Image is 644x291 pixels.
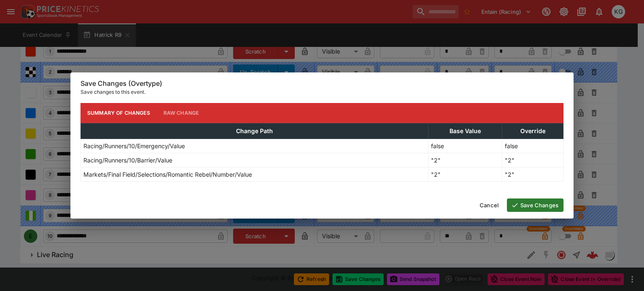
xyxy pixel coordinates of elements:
[428,153,502,167] td: "2"
[157,103,206,123] button: Raw Change
[83,142,185,150] p: Racing/Runners/10/Emergency/Value
[428,123,502,139] th: Base Value
[502,123,563,139] th: Override
[83,156,172,165] p: Racing/Runners/10/Barrier/Value
[428,139,502,153] td: false
[80,79,563,88] h6: Save Changes (Overtype)
[83,170,252,179] p: Markets/Final Field/Selections/Romantic Rebel/Number/Value
[80,103,157,123] button: Summary of Changes
[80,88,563,96] p: Save changes to this event.
[81,123,428,139] th: Change Path
[502,139,563,153] td: false
[428,167,502,181] td: "2"
[502,167,563,181] td: "2"
[475,198,504,212] button: Cancel
[502,153,563,167] td: "2"
[507,198,563,212] button: Save Changes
